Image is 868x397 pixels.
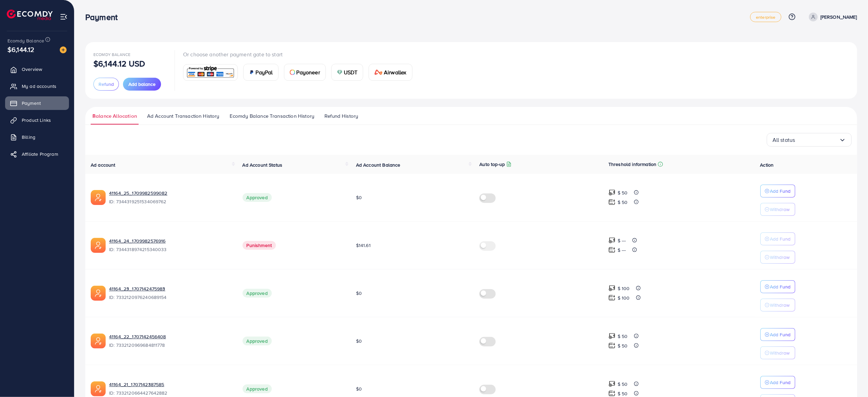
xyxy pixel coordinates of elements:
a: cardUSDT [331,64,364,81]
span: Ad Account Balance [356,162,401,168]
a: 41164_25_1709982599082 [109,190,232,196]
button: Add Fund [760,328,795,341]
p: Threshold information [608,160,656,168]
span: Add balance [128,81,156,88]
img: card [374,70,383,75]
p: Or choose another payment gate to start [183,50,418,58]
a: My ad accounts [5,79,69,93]
span: ID: 7332120969684811778 [109,342,232,348]
iframe: Chat [839,366,863,392]
a: enterprise [750,12,781,22]
a: 41164_23_1707142475983 [109,285,232,292]
img: logo [7,10,53,20]
span: Payment [22,100,41,107]
a: cardAirwallex [369,64,412,81]
a: cardPayoneer [284,64,326,81]
button: Add Fund [760,232,795,245]
button: Withdraw [760,203,795,216]
span: Ecomdy Balance [93,52,130,57]
span: Overview [22,66,42,73]
button: Withdraw [760,299,795,311]
span: Action [760,162,774,168]
span: Approved [243,384,272,393]
span: Punishment [243,241,276,250]
a: Payment [5,96,69,110]
p: $ --- [618,246,626,254]
span: ID: 7344318974215340033 [109,246,232,253]
p: Add Fund [770,283,791,291]
span: ID: 7344319251534069762 [109,198,232,205]
span: Affiliate Program [22,151,58,157]
span: $0 [356,385,362,392]
img: top-up amount [608,189,616,196]
img: card [185,65,235,80]
span: $6,144.12 [7,44,34,54]
button: Add balance [123,78,161,91]
span: Ad Account Transaction History [147,112,219,120]
img: top-up amount [608,198,616,206]
span: $0 [356,338,362,344]
img: top-up amount [608,342,616,349]
span: Ecomdy Balance [7,37,44,44]
input: Search for option [795,135,839,145]
span: Ad account [91,162,116,168]
span: ID: 7332120976240689154 [109,294,232,301]
img: top-up amount [608,237,616,244]
p: Add Fund [770,330,791,339]
div: <span class='underline'>41164_23_1707142475983</span></br>7332120976240689154 [109,285,232,301]
span: Product Links [22,117,51,124]
span: Billing [22,134,35,140]
p: $ 50 [618,342,628,350]
a: Affiliate Program [5,147,69,161]
img: top-up amount [608,380,616,387]
a: Overview [5,62,69,76]
img: top-up amount [608,285,616,292]
img: top-up amount [608,294,616,301]
a: [PERSON_NAME] [806,13,857,21]
a: Product Links [5,113,69,127]
img: card [249,70,254,75]
a: cardPayPal [243,64,279,81]
button: Add Fund [760,185,795,197]
p: $ 100 [618,294,630,302]
button: Refund [93,78,119,91]
p: $6,144.12 USD [93,59,145,68]
span: $0 [356,194,362,201]
p: $ --- [618,237,626,245]
a: 41164_21_1707142387585 [109,381,232,388]
p: Withdraw [770,301,790,309]
h3: Payment [85,12,123,22]
p: Withdraw [770,205,790,213]
img: card [290,70,295,75]
span: USDT [344,68,358,76]
div: <span class='underline'>41164_24_1709982576916</span></br>7344318974215340033 [109,238,232,253]
span: PayPal [256,68,273,76]
p: $ 50 [618,380,628,388]
span: Refund [99,81,114,88]
div: Search for option [767,133,852,147]
button: Add Fund [760,280,795,293]
span: Payoneer [297,68,320,76]
span: Ad Account Status [243,162,283,168]
img: card [337,70,342,75]
span: All status [773,135,795,145]
p: [PERSON_NAME] [820,13,857,21]
img: top-up amount [608,390,616,397]
p: Add Fund [770,235,791,243]
a: 41164_24_1709982576916 [109,238,232,244]
span: Airwallex [384,68,406,76]
img: top-up amount [608,246,616,253]
span: Approved [243,193,272,202]
p: $ 50 [618,332,628,340]
p: Withdraw [770,349,790,357]
a: Billing [5,130,69,144]
img: menu [60,13,68,21]
p: $ 50 [618,189,628,197]
img: ic-ads-acc.e4c84228.svg [91,381,106,396]
p: Withdraw [770,253,790,261]
p: Add Fund [770,378,791,386]
a: card [183,64,238,81]
span: Approved [243,289,272,298]
span: My ad accounts [22,83,56,90]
